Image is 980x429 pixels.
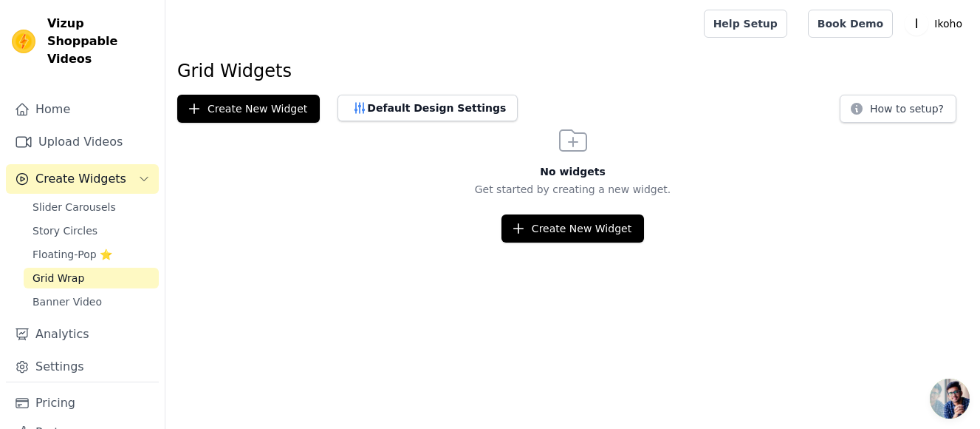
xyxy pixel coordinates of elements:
a: Banner Video [24,291,159,312]
button: Create Widgets [6,164,159,194]
p: Ikoho [928,10,968,37]
h1: Grid Widgets [177,59,968,83]
a: Floating-Pop ⭐ [24,244,159,265]
button: Default Design Settings [337,95,518,121]
a: Grid Wrap [24,268,159,288]
a: Upload Videos [6,127,159,157]
p: Get started by creating a new widget. [165,182,980,197]
span: Grid Wrap [32,271,84,286]
button: I Ikoho [905,10,968,37]
a: Slider Carousels [24,197,159,217]
span: Create Widgets [35,170,126,188]
span: Slider Carousels [32,200,116,214]
span: Banner Video [32,294,102,309]
a: Help Setup [704,10,787,38]
a: Analytics [6,320,159,349]
button: How to setup? [840,95,956,123]
button: Create New Widget [501,214,644,243]
img: Vizup [12,30,35,53]
a: Settings [6,352,159,382]
a: Open chat [930,379,970,419]
a: Story Circles [24,220,159,241]
span: Story Circles [32,223,97,238]
button: Create New Widget [177,95,320,123]
span: Vizup Shoppable Videos [47,15,153,68]
a: Home [6,95,159,124]
a: Book Demo [808,10,893,38]
a: How to setup? [840,105,956,119]
h3: No widgets [165,164,980,179]
text: I [915,16,919,31]
a: Pricing [6,388,159,418]
span: Floating-Pop ⭐ [32,247,112,262]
